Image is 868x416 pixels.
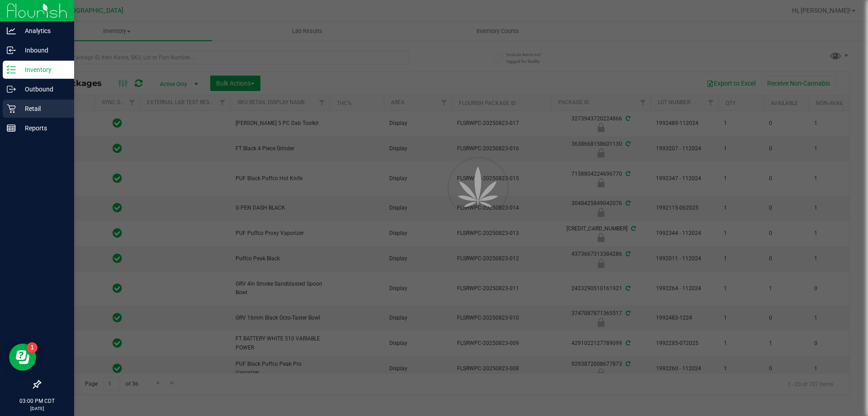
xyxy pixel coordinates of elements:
[7,46,16,55] inline-svg: Inbound
[16,25,70,36] p: Analytics
[16,64,70,75] p: Inventory
[16,123,70,134] p: Reports
[9,344,36,371] iframe: Resource center
[7,104,16,113] inline-svg: Retail
[7,124,16,133] inline-svg: Reports
[7,85,16,94] inline-svg: Outbound
[7,65,16,74] inline-svg: Inventory
[16,45,70,56] p: Inbound
[27,342,38,353] iframe: Resource center unread badge
[16,84,70,95] p: Outbound
[4,405,70,412] p: [DATE]
[16,103,70,114] p: Retail
[7,26,16,35] inline-svg: Analytics
[4,397,70,405] p: 03:00 PM CDT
